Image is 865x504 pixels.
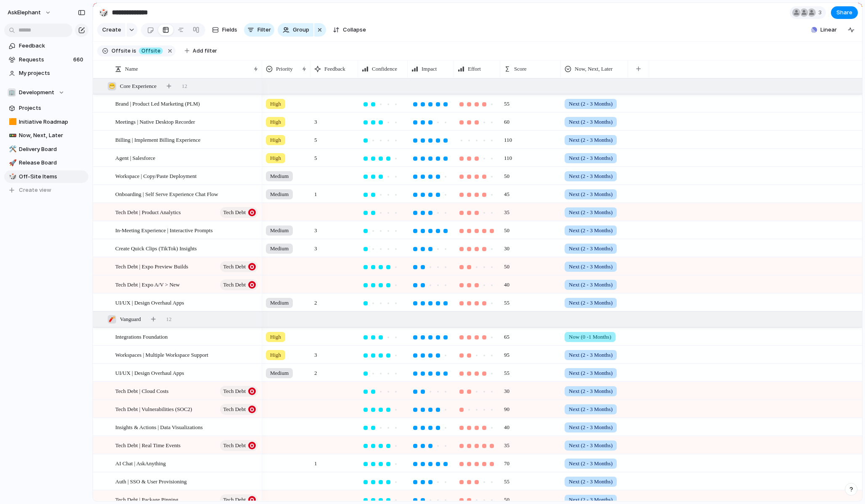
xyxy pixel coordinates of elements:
span: Next (2 - 3 Months) [569,190,613,199]
span: Medium [270,369,289,377]
span: Tech Debt [223,440,246,451]
a: 🎲Off-Site Items [4,170,88,183]
a: My projects [4,67,88,80]
span: Feedback [324,65,345,73]
button: 🟧 [8,118,16,126]
span: 110 [501,131,515,144]
span: 70 [501,455,513,468]
span: Vanguard [120,315,141,324]
span: Next (2 - 3 Months) [569,387,613,395]
span: 45 [501,186,513,199]
a: Requests660 [4,53,88,66]
span: My projects [19,69,85,77]
span: 12 [166,315,172,324]
span: Next (2 - 3 Months) [569,369,613,377]
span: Next (2 - 3 Months) [569,281,613,289]
span: 65 [501,328,513,341]
span: Tech Debt [223,403,246,415]
a: 🟧Initiative Roadmap [4,116,88,128]
button: Tech Debt [220,404,258,415]
span: 40 [501,276,513,289]
a: 🛠️Delivery Board [4,143,88,156]
span: Confidence [372,65,397,73]
span: Next (2 - 3 Months) [569,244,613,253]
span: Development [19,88,54,97]
span: Offsite [141,47,160,55]
span: 50 [501,258,513,271]
span: 2 [311,294,321,307]
span: Tech Debt | Package Pinning [115,494,178,504]
span: 30 [501,382,513,395]
span: 12 [182,82,187,90]
span: Impact [422,65,437,73]
span: 3 [311,240,321,253]
span: 55 [501,95,513,108]
button: AskElephant [4,6,56,19]
div: 🚥 [9,131,15,141]
span: Collapse [343,26,366,34]
span: Release Board [19,159,85,167]
button: Collapse [329,23,369,37]
button: Add filter [180,45,222,57]
div: 🚀 [9,158,15,168]
span: Tech Debt | Expo A/V > New [115,279,180,289]
span: Next (2 - 3 Months) [569,299,613,307]
span: Auth | SSO & User Provisioning [115,476,187,486]
span: Fields [222,26,237,34]
span: Next (2 - 3 Months) [569,441,613,450]
span: Next (2 - 3 Months) [569,208,613,217]
span: Next (2 - 3 Months) [569,226,613,235]
span: Next (2 - 3 Months) [569,351,613,359]
button: 🚥 [8,131,16,140]
button: 🏢Development [4,86,88,99]
button: 🚀 [8,159,16,167]
span: 3 [311,113,321,126]
span: Next (2 - 3 Months) [569,100,613,108]
div: 🎲 [99,7,108,18]
span: 1 [311,455,321,468]
span: 50 [501,222,513,235]
span: High [270,351,281,359]
span: 110 [501,149,515,162]
span: Agent | Salesforce [115,153,155,162]
span: Core Experience [120,82,157,90]
a: 🚥Now, Next, Later [4,129,88,142]
span: Workspace | Copy/Paste Deployment [115,171,196,180]
span: Tech Debt | Expo Preview Builds [115,261,188,271]
span: Linear [820,26,837,34]
span: Now (0 -1 Months) [569,333,611,341]
span: Next (2 - 3 Months) [569,263,613,271]
button: Filter [244,23,274,37]
button: Offsite [137,46,165,56]
span: Create Quick Clips (TikTok) Insights [115,243,197,253]
button: Tech Debt [220,207,258,218]
span: Create view [19,186,51,194]
span: Next (2 - 3 Months) [569,118,613,126]
span: is [132,47,136,55]
span: Tech Debt | Cloud Costs [115,386,169,395]
div: 🚀Release Board [4,157,88,169]
a: Projects [4,102,88,114]
button: Tech Debt [220,261,258,272]
span: Filter [257,26,271,34]
span: Workspaces | Multiple Workspace Support [115,350,208,359]
span: 2 [311,364,321,377]
span: Group [293,26,309,34]
button: Tech Debt [220,279,258,290]
span: Next (2 - 3 Months) [569,423,613,432]
span: Projects [19,104,85,112]
span: Share [836,8,852,17]
span: Initiative Roadmap [19,118,85,126]
span: Feedback [19,42,85,50]
span: Tech Debt | Real Time Events [115,440,180,450]
span: Medium [270,190,289,199]
span: 50 [501,167,513,180]
span: Requests [19,56,71,64]
button: Linear [808,24,840,36]
span: UI/UX | Design Overhaul Apps [115,368,184,377]
button: is [130,46,138,56]
div: 🎲 [9,172,15,181]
